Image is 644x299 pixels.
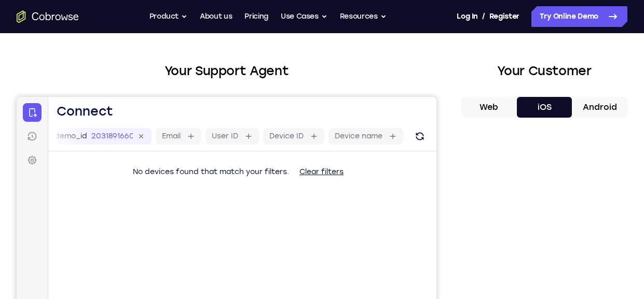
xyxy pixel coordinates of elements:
button: Android [572,97,627,118]
a: Try Online Demo [531,6,627,27]
a: Log In [457,6,477,27]
button: Web [461,97,517,118]
a: Register [489,6,519,27]
h2: Your Support Agent [17,62,436,80]
button: Resources [340,6,387,27]
a: About us [200,6,232,27]
h2: Your Customer [461,62,627,80]
span: / [482,10,485,23]
a: Pricing [244,6,268,27]
button: Use Cases [281,6,327,27]
button: iOS [517,97,572,118]
a: Go to the home page [17,10,79,23]
button: Product [149,6,188,27]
